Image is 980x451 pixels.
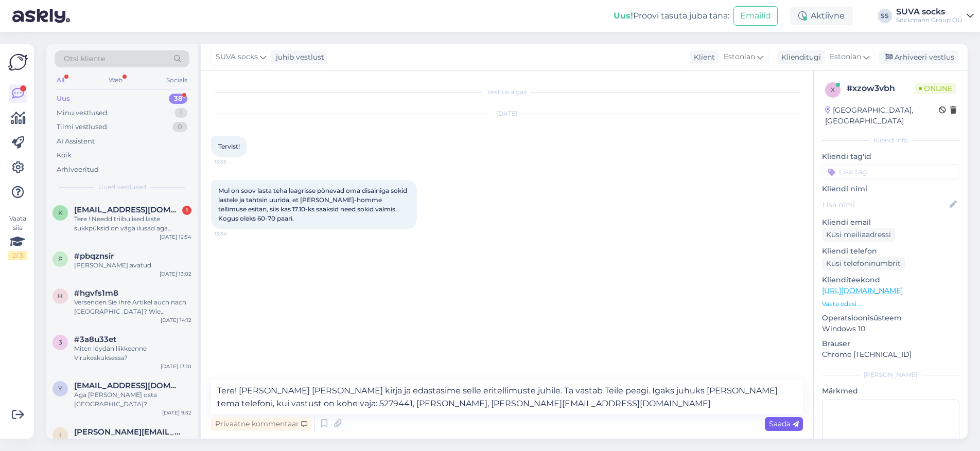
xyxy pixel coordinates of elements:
[74,335,116,344] span: #3a8u33et
[822,313,959,323] p: Operatsioonisüsteem
[74,427,181,437] span: inna.kozlovskaja@gmail.com
[831,86,835,94] span: x
[74,381,181,390] span: yloilomets@gmail.com
[174,108,187,118] div: 1
[214,158,253,166] span: 13:33
[822,286,903,295] a: [URL][DOMAIN_NAME]
[74,298,191,316] div: Versenden Sie Ihre Artikel auch nach [GEOGRAPHIC_DATA]? Wie [PERSON_NAME] sind die Vetsandkosten ...
[896,8,962,16] div: SUVA socks
[162,409,191,417] div: [DATE] 9:32
[614,10,729,22] div: Proovi tasuta juba täna:
[8,214,27,260] div: Vaata siia
[211,87,803,97] div: Vestlus algas
[822,338,959,349] p: Brauser
[614,11,633,21] b: Uus!
[822,184,959,194] p: Kliendi nimi
[216,51,258,63] span: SUVA socks
[822,370,959,380] div: [PERSON_NAME]
[822,349,959,360] p: Chrome [TECHNICAL_ID]
[822,323,959,334] p: Windows 10
[74,344,191,363] div: Miten löydän liikkeenne Virukeskuksessa?
[59,338,62,346] span: 3
[8,251,27,260] div: 2 / 3
[777,52,821,63] div: Klienditugi
[161,363,191,370] div: [DATE] 13:10
[74,205,181,214] span: kukktom@mail.com
[58,385,62,392] span: y
[161,316,191,324] div: [DATE] 14:12
[57,150,72,160] div: Kõik
[211,109,803,118] div: [DATE]
[822,164,959,179] input: Lisa tag
[822,275,959,285] p: Klienditeekond
[733,6,778,26] button: Emailid
[847,82,915,95] div: # xzow3vbh
[822,151,959,162] p: Kliendi tag'id
[57,94,70,104] div: Uus
[211,380,803,414] textarea: Tere! [PERSON_NAME] [PERSON_NAME] kirja ja edastasime selle eritellimuste juhile. Ta vastab Teile...
[822,136,959,145] div: Kliendi info
[59,431,61,439] span: i
[830,51,861,63] span: Estonian
[160,233,191,241] div: [DATE] 12:54
[790,7,853,25] div: Aktiivne
[915,83,956,94] span: Online
[64,53,105,64] span: Otsi kliente
[107,74,125,87] div: Web
[896,16,962,24] div: Sockmann Group OÜ
[74,390,191,409] div: Aga [PERSON_NAME] osta [GEOGRAPHIC_DATA]?
[160,270,191,278] div: [DATE] 13:02
[74,251,114,261] span: #pbqznsir
[272,52,324,63] div: juhib vestlust
[724,51,755,63] span: Estonian
[690,52,715,63] div: Klient
[211,417,311,431] div: Privaatne kommentaar
[57,122,107,132] div: Tiimi vestlused
[879,50,958,64] div: Arhiveeri vestlus
[822,199,948,210] input: Lisa nimi
[57,165,99,175] div: Arhiveeritud
[896,8,974,24] a: SUVA socksSockmann Group OÜ
[214,230,253,238] span: 13:34
[58,255,63,263] span: p
[218,142,240,150] span: Tervist!
[769,419,799,428] span: Saada
[57,136,95,147] div: AI Assistent
[822,217,959,228] p: Kliendi email
[8,52,28,72] img: Askly Logo
[58,209,63,217] span: k
[74,288,118,298] span: #hgvfs1m8
[172,122,187,132] div: 0
[74,261,191,270] div: [PERSON_NAME] avatud
[164,74,189,87] div: Socials
[878,9,892,23] div: SS
[57,108,108,118] div: Minu vestlused
[218,187,409,222] span: Mul on soov lasta teha laagrisse põnevad oma disainiga sokid lastele ja tahtsin uurida, et [PERSO...
[74,214,191,233] div: Tere ! Needd triibulised laste sukkpüksid on väga ilusad aga [PERSON_NAME] mõelnud isana et kas n...
[822,246,959,257] p: Kliendi telefon
[822,228,895,242] div: Küsi meiliaadressi
[182,206,191,215] div: 1
[822,299,959,309] p: Vaata edasi ...
[822,386,959,396] p: Märkmed
[169,94,187,104] div: 38
[58,292,63,300] span: h
[55,74,66,87] div: All
[825,105,939,127] div: [GEOGRAPHIC_DATA], [GEOGRAPHIC_DATA]
[822,257,905,270] div: Küsi telefoninumbrit
[98,183,146,192] span: Uued vestlused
